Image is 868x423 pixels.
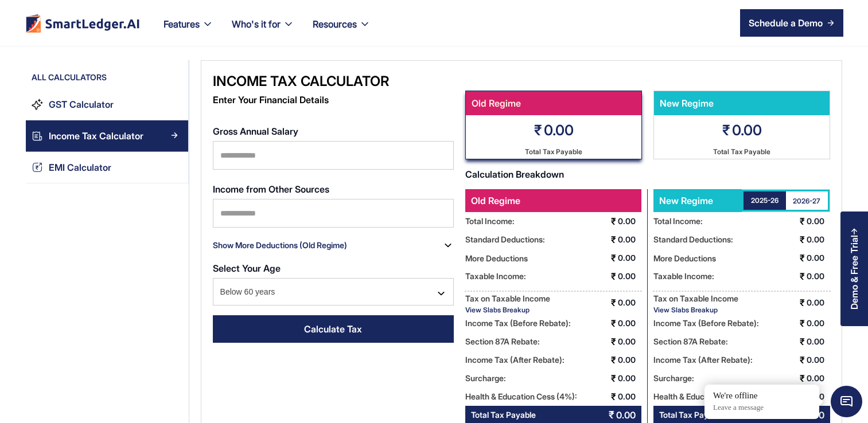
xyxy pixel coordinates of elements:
[807,293,830,312] div: 0.00
[465,387,577,406] div: Health & Education Cess (4%):
[653,189,742,212] div: New Regime
[304,322,362,336] div: Calculate Tax
[740,9,843,37] a: Schedule a Demo
[653,291,738,305] div: Tax on Taxable Income
[49,160,111,175] div: EMI Calculator
[611,369,616,387] div: ₹
[618,230,641,249] div: 0.00
[800,249,805,267] div: ₹
[213,236,347,254] div: Show More Deductions (Old Regime)
[171,163,178,170] img: Arrow Right Blue
[831,386,862,417] div: Chat Widget
[465,314,571,332] div: Income Tax (Before Rebate):
[618,314,641,332] div: 0.00
[827,19,834,26] img: arrow right icon
[618,212,641,230] div: 0.00
[653,230,733,249] div: Standard Deductions:
[618,369,641,387] div: 0.00
[25,14,141,33] img: footer logo
[807,267,830,285] div: 0.00
[213,126,298,137] strong: Gross Annual Salary
[213,263,281,274] strong: Select Your Age
[26,89,188,120] a: GST CalculatorArrow Right Blue
[26,72,188,89] div: All Calculators
[618,267,641,285] div: 0.00
[800,267,805,285] div: ₹
[618,332,641,351] div: 0.00
[232,16,281,32] div: Who's it for
[465,351,565,369] div: Income Tax (After Rebate):
[465,189,641,212] div: Old Regime
[653,369,694,387] div: Surcharge:
[49,97,114,112] div: GST Calculator
[653,212,703,230] div: Total Income:
[618,293,641,312] div: 0.00
[713,144,770,159] div: Total Tax Payable
[807,351,830,369] div: 0.00
[213,120,454,350] form: Email Form
[653,387,765,406] div: Health & Education Cess (4%):
[807,369,830,387] div: 0.00
[749,16,823,30] div: Schedule a Demo
[25,14,141,33] a: home
[611,212,616,230] div: ₹
[732,120,762,140] div: 0.00
[653,251,716,265] div: More Deductions
[800,230,805,249] div: ₹
[713,403,811,413] p: Leave a message
[800,314,805,332] div: ₹
[807,249,830,267] div: 0.00
[807,212,830,230] div: 0.00
[751,195,779,206] div: 2025-26
[465,251,528,265] div: More Deductions
[442,240,454,251] img: mingcute_down-line
[800,369,805,387] div: ₹
[800,212,805,230] div: ₹
[534,120,542,140] div: ₹
[800,351,805,369] div: ₹
[618,351,641,369] div: 0.00
[213,183,329,195] strong: Income from Other Sources
[653,314,759,332] div: Income Tax (Before Rebate):
[611,314,616,332] div: ₹
[618,387,641,406] div: 0.00
[465,369,506,387] div: Surcharge:
[213,278,454,305] div: Below 60 years
[611,249,616,267] div: ₹
[435,288,447,299] img: mingcute_down-line
[465,332,540,351] div: Section 87A Rebate:
[849,235,859,310] div: Demo & Free Trial
[807,332,830,351] div: 0.00
[26,120,188,152] a: Income Tax CalculatorArrow Right Blue
[223,16,303,46] div: Who's it for
[154,16,223,46] div: Features
[465,230,545,249] div: Standard Deductions:
[611,230,616,249] div: ₹
[465,291,550,305] div: Tax on Taxable Income
[465,267,526,285] div: Taxable Income:
[611,332,616,351] div: ₹
[465,165,830,183] div: Calculation Breakdown
[171,132,178,139] img: Arrow Right Blue
[653,332,728,351] div: Section 87A Rebate:
[49,128,143,144] div: Income Tax Calculator
[611,293,616,312] div: ₹
[213,91,454,109] div: Enter Your Financial Details
[213,72,454,91] div: Income Tax Calculator
[653,351,753,369] div: Income Tax (After Rebate):
[213,315,454,343] a: Calculate Tax
[654,91,824,115] div: New Regime
[466,91,636,115] div: Old Regime
[611,351,616,369] div: ₹
[465,305,550,314] div: View Slabs Breakup
[611,387,616,406] div: ₹
[465,212,515,230] div: Total Income:
[164,16,200,32] div: Features
[653,267,714,285] div: Taxable Income:
[544,120,574,140] div: 0.00
[525,144,582,159] div: Total Tax Payable
[722,120,730,140] div: ₹
[171,100,178,107] img: Arrow Right Blue
[26,152,188,183] a: EMI CalculatorArrow Right Blue
[618,249,641,267] div: 0.00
